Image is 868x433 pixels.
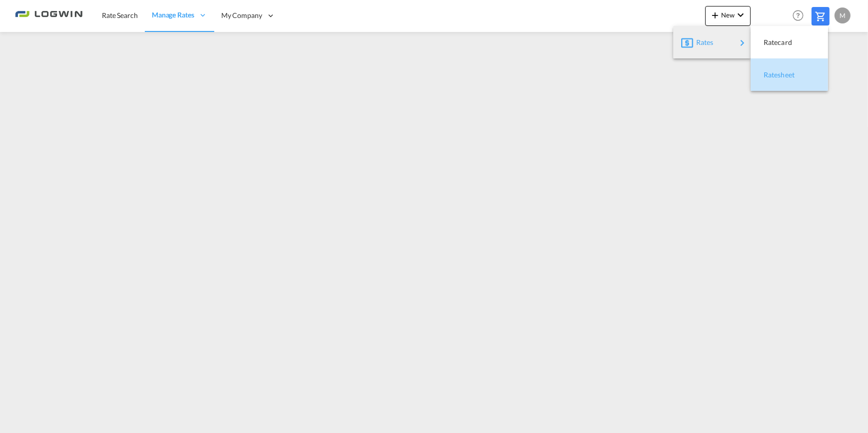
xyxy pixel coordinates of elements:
[759,30,820,55] div: Ratecard
[696,32,708,52] span: Rates
[764,65,775,85] span: Ratesheet
[759,62,820,87] div: Ratesheet
[736,37,748,49] md-icon: icon-chevron-right
[764,32,775,52] span: Ratecard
